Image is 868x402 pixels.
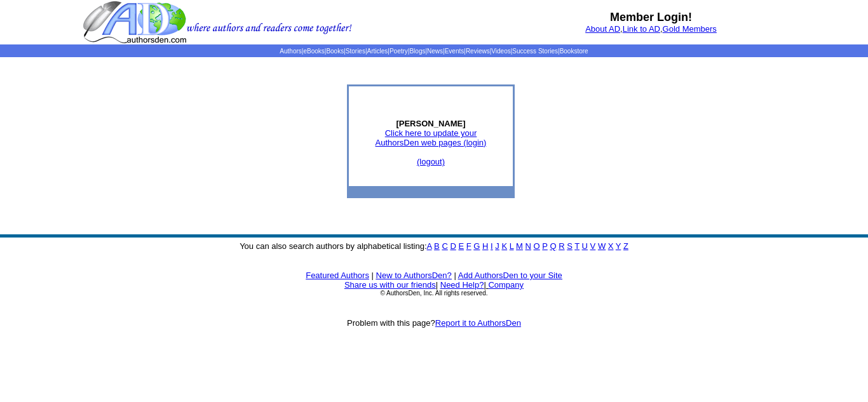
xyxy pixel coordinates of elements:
a: Stories [346,48,365,55]
a: Share us with our friends [344,280,436,290]
a: J [495,241,499,251]
a: New to AuthorsDen? [376,271,452,280]
a: Z [623,241,628,251]
a: Gold Members [663,24,717,34]
a: B [434,241,440,251]
a: Link to AD [623,24,660,34]
a: L [510,241,514,251]
a: Videos [491,48,510,55]
a: Company [488,280,524,290]
a: W [598,241,606,251]
a: O [534,241,540,251]
a: F [466,241,471,251]
a: S [567,241,573,251]
a: eBooks [303,48,324,55]
a: Poetry [390,48,408,55]
a: D [450,241,456,251]
font: | [372,271,374,280]
a: Events [445,48,465,55]
a: U [582,241,588,251]
a: V [590,241,596,251]
font: Problem with this page? [347,318,521,328]
a: A [427,241,432,251]
a: Success Stories [512,48,558,55]
b: Member Login! [610,11,692,23]
a: About AD [585,24,620,34]
a: News [427,48,443,55]
font: , , [585,24,717,34]
a: Articles [367,48,388,55]
a: R [559,241,564,251]
a: Authors [280,48,301,55]
a: X [608,241,614,251]
a: Reviews [466,48,490,55]
a: Books [326,48,344,55]
a: Blogs [409,48,425,55]
font: You can also search authors by alphabetical listing: [240,241,628,251]
font: | [484,280,524,290]
a: N [526,241,531,251]
a: E [458,241,464,251]
b: [PERSON_NAME] [396,119,465,128]
a: Need Help? [440,280,484,290]
span: | | | | | | | | | | | | [280,48,588,55]
a: Featured Authors [306,271,369,280]
a: Report it to AuthorsDen [435,318,521,328]
a: T [574,241,580,251]
a: Click here to update yourAuthorsDen web pages (login) [376,128,487,147]
font: | [436,280,438,290]
a: K [501,241,507,251]
a: Q [550,241,556,251]
a: M [516,241,523,251]
a: I [491,241,493,251]
a: G [473,241,480,251]
a: P [542,241,547,251]
font: | [454,271,456,280]
font: © AuthorsDen, Inc. All rights reserved. [380,290,487,297]
a: Y [616,241,621,251]
a: Add AuthorsDen to your Site [458,271,562,280]
a: Bookstore [560,48,588,55]
a: C [442,241,447,251]
a: (logout) [417,157,445,166]
a: H [482,241,488,251]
